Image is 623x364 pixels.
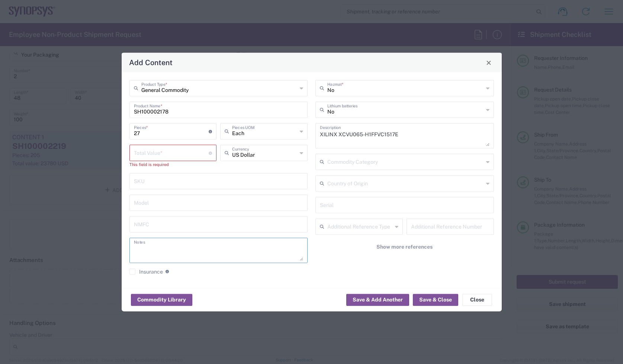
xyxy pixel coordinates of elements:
button: Commodity Library [131,294,192,306]
div: This field is required [129,161,217,168]
button: Save & Add Another [346,294,409,306]
button: Save & Close [413,294,458,306]
button: Close [462,294,492,306]
button: Close [484,57,494,68]
span: Show more references [376,243,433,250]
label: Insurance [129,269,163,275]
h4: Add Content [129,57,173,68]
